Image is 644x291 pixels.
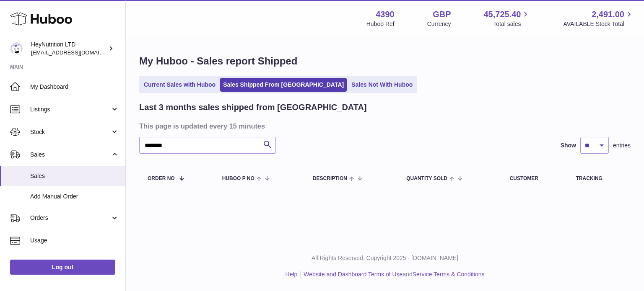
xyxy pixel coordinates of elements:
[376,9,395,20] strong: 4390
[30,83,119,91] span: My Dashboard
[30,172,119,180] span: Sales
[301,270,484,278] li: and
[139,102,367,113] h2: Last 3 months sales shipped from [GEOGRAPHIC_DATA]
[366,20,395,28] div: Huboo Ref
[30,193,119,201] span: Add Manual Order
[510,176,559,181] div: Customer
[313,176,347,181] span: Description
[563,9,634,28] a: 2,491.00 AVAILABLE Stock Total
[592,9,624,20] span: 2,491.00
[406,176,447,181] span: Quantity Sold
[141,78,218,92] a: Current Sales with Huboo
[348,78,415,92] a: Sales Not With Huboo
[30,214,110,222] span: Orders
[286,271,298,278] a: Help
[31,41,106,57] div: HeyNutrition LTD
[139,54,631,68] h1: My Huboo - Sales report Shipped
[10,260,115,275] a: Log out
[493,20,530,28] span: Total sales
[132,254,637,262] p: All Rights Reserved. Copyright 2025 - [DOMAIN_NAME]
[563,20,634,28] span: AVAILABLE Stock Total
[222,176,254,181] span: Huboo P no
[304,271,402,278] a: Website and Dashboard Terms of Use
[30,237,119,245] span: Usage
[613,142,631,149] span: entries
[139,121,628,131] h3: This page is updated every 15 minutes
[148,176,175,181] span: Order No
[413,271,485,278] a: Service Terms & Conditions
[220,78,347,92] a: Sales Shipped From [GEOGRAPHIC_DATA]
[30,106,110,113] span: Listings
[561,142,576,149] label: Show
[10,42,23,55] img: info@heynutrition.com
[576,176,622,181] div: Tracking
[483,9,521,20] span: 45,725.40
[433,9,451,20] strong: GBP
[30,151,110,159] span: Sales
[30,128,110,136] span: Stock
[427,20,451,28] div: Currency
[31,49,123,56] span: [EMAIL_ADDRESS][DOMAIN_NAME]
[483,9,530,28] a: 45,725.40 Total sales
